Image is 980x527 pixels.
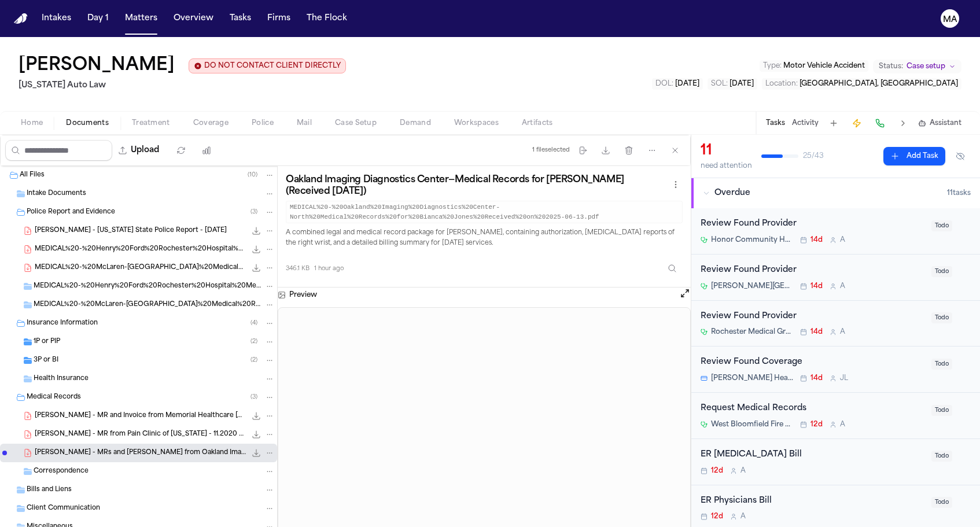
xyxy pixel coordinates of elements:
span: 14d [810,282,823,291]
div: Review Found Provider [701,264,924,277]
button: Download B. Jones - Michigan State Police Report - 11.26.24 [250,225,262,237]
div: Open task: Review Found Provider [691,301,980,347]
span: Client Communication [27,504,100,514]
span: [DATE] [675,80,699,87]
span: DOL : [655,80,673,87]
span: Documents [66,119,109,128]
button: Edit SOL: 2027-11-26 [708,78,757,90]
button: Add Task [883,147,945,165]
span: 14d [810,374,823,383]
span: Motor Vehicle Accident [783,62,865,69]
div: need attention [701,161,752,171]
a: Home [14,13,28,24]
span: 14d [810,327,823,337]
button: Edit matter name [19,56,175,76]
span: Location : [765,80,798,87]
div: Open task: ER Radiology Bill [691,439,980,485]
span: Coverage [193,119,229,128]
span: 12d [711,512,723,521]
span: MEDICAL%20-%20McLaren-[GEOGRAPHIC_DATA]%20Medical%20Records%20for%20Bianca%20Jones%20Received%20o... [35,263,246,273]
button: Day 1 [83,8,113,29]
span: A [740,466,746,476]
button: Add Task [826,115,842,131]
span: A [840,282,845,291]
button: Overview [169,8,218,29]
div: Review Found Provider [701,310,924,323]
span: Case Setup [335,119,377,128]
span: Todo [931,359,952,370]
div: 11 [701,142,752,160]
h1: [PERSON_NAME] [19,56,175,76]
code: MEDICAL%20-%20Oakland%20Imaging%20Diagnostics%20Center-North%20Medical%20Records%20for%20Bianca%2... [286,201,683,223]
span: Todo [931,451,952,462]
button: Create Immediate Task [849,115,865,131]
button: Tasks [225,8,256,29]
button: Edit DOL: 2024-11-26 [652,78,703,90]
span: 14d [810,235,823,245]
button: Edit Type: Motor Vehicle Accident [760,60,868,72]
span: Police [252,119,274,128]
span: ( 2 ) [250,338,257,345]
span: MEDICAL%20-%20McLaren-[GEOGRAPHIC_DATA]%20Medical%20Records%20for%20Bianca%20Jones%20Received%20o... [34,300,262,310]
div: ER [MEDICAL_DATA] Bill [701,448,924,462]
span: J L [840,374,848,383]
span: Insurance Information [27,319,98,329]
span: Intake Documents [27,189,86,199]
span: 12d [711,466,723,476]
span: [PERSON_NAME] - MR from Pain Clinic of [US_STATE] - 11.2020 to 6.2025 [35,430,246,440]
span: 3P or BI [34,356,58,366]
a: Matters [120,8,162,29]
span: MEDICAL%20-%20Henry%20Ford%20Rochester%20Hospital%20Medical%20Records%20for%20Bianca%20Jones%20Re... [34,282,262,292]
span: DO NOT CONTACT CLIENT DIRECTLY [204,61,341,71]
button: Tasks [766,119,785,128]
span: ( 3 ) [250,209,257,215]
span: ( 2 ) [250,357,257,363]
span: [DATE] [730,80,754,87]
span: Honor Community Health [711,235,793,245]
span: A [840,327,845,337]
div: Open task: Request Medical Records [691,393,980,439]
button: Edit Location: Sylvan Lake, MI [762,78,961,90]
span: Health Insurance [34,374,89,384]
button: Download MEDICAL%20-%20Henry%20Ford%20Rochester%20Hospital%20Medical%20Records%20for%20Bianca%20J... [250,244,262,255]
span: [PERSON_NAME] - [US_STATE] State Police Report - [DATE] [35,226,227,236]
span: Assistant [930,119,961,128]
span: Overdue [714,187,750,199]
button: Download B. Jones - MR from Pain Clinic of Michigan - 11.2020 to 6.2025 [250,429,262,440]
span: MEDICAL%20-%20Henry%20Ford%20Rochester%20Hospital%20Medical%20Records%20for%20Bianca%20Jones%20Re... [35,245,246,255]
span: ( 3 ) [250,394,257,400]
button: Open preview [679,288,691,303]
button: Assistant [918,119,961,128]
span: A [740,512,746,521]
button: Intakes [37,8,76,29]
span: All Files [20,171,45,180]
button: Firms [263,8,295,29]
span: ( 4 ) [250,320,257,326]
span: [PERSON_NAME] - MR and Invoice from Memorial Healthcare [GEOGRAPHIC_DATA] and [PERSON_NAME][GEOGR... [35,411,246,421]
span: [PERSON_NAME] Healthcare [711,374,793,383]
button: Edit client contact restriction [189,58,346,73]
span: [PERSON_NAME][GEOGRAPHIC_DATA] [711,282,793,291]
span: Todo [931,266,952,277]
span: 12d [810,420,823,429]
span: 1 hour ago [314,264,344,273]
span: SOL : [711,80,728,87]
h2: [US_STATE] Auto Law [19,79,346,93]
button: Overdue11tasks [691,178,980,208]
div: Open task: Review Found Coverage [691,347,980,393]
span: Case setup [907,62,945,71]
div: ER Physicians Bill [701,495,924,508]
div: Open task: Review Found Provider [691,255,980,301]
button: Change status from Case setup [873,60,961,73]
button: Hide completed tasks (⌘⇧H) [950,147,971,165]
span: Status: [879,62,903,71]
span: Workspaces [454,119,499,128]
span: Treatment [132,119,170,128]
span: Todo [931,405,952,416]
span: Todo [931,497,952,508]
span: Todo [931,220,952,231]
